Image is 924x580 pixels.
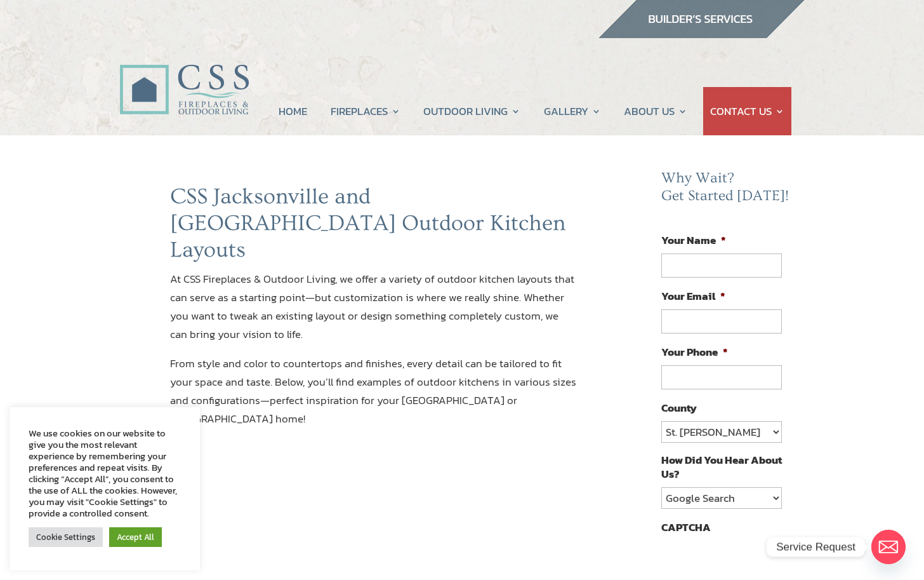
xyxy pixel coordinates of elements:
a: CONTACT US [710,87,784,135]
p: From style and color to countertops and finishes, every detail can be tailored to fit your space ... [170,354,577,428]
a: FIREPLACES [331,87,400,135]
a: 5 foot outdoor kitchen layouts jacksonville [170,459,367,570]
label: Your Email [661,289,725,303]
a: builder services construction supply [598,26,805,43]
label: Your Phone [661,345,728,359]
img: CSS Fireplaces & Outdoor Living (Formerly Construction Solutions & Supply)- Jacksonville Ormond B... [119,29,249,121]
h2: Why Wait? Get Started [DATE]! [661,170,792,211]
label: Your Name [661,233,726,247]
a: ABOUT US [624,87,687,135]
a: Email [871,530,906,564]
a: GALLERY [544,87,601,135]
a: OUTDOOR LIVING [423,87,520,135]
a: Accept All [109,527,162,547]
div: We use cookies on our website to give you the most relevant experience by remembering your prefer... [29,428,181,519]
label: CAPTCHA [661,520,711,534]
a: Cookie Settings [29,527,103,547]
h1: CSS Jacksonville and [GEOGRAPHIC_DATA] Outdoor Kitchen Layouts [170,184,577,270]
a: HOME [279,87,307,135]
label: County [661,401,697,415]
p: At CSS Fireplaces & Outdoor Living, we offer a variety of outdoor kitchen layouts that can serve ... [170,270,577,354]
label: How Did You Hear About Us? [661,453,782,481]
